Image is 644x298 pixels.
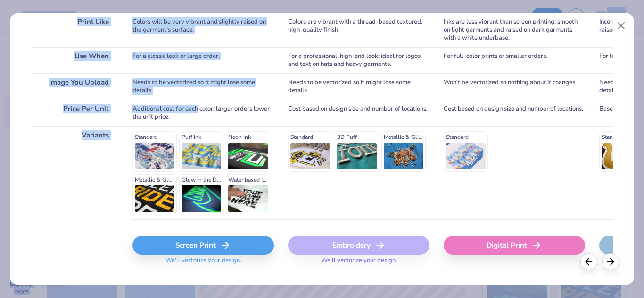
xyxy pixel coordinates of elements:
[612,17,630,35] button: Close
[31,126,118,219] div: Variants
[317,257,401,270] span: We'll vectorize your design.
[444,100,585,126] div: Cost based on design size and number of locations.
[444,73,585,100] div: Won't be vectorized so nothing about it changes
[132,47,274,73] div: For a classic look or large order.
[132,73,274,100] div: Needs to be vectorized so it might lose some details
[288,47,429,73] div: For a professional, high-end look; ideal for logos and text on hats and heavy garments.
[31,13,118,47] div: Print Like
[132,100,274,126] div: Additional cost for each color; larger orders lower the unit price.
[132,13,274,47] div: Colors will be very vibrant and slightly raised on the garment's surface.
[444,47,585,73] div: For full-color prints or smaller orders.
[288,100,429,126] div: Cost based on design size and number of locations.
[288,236,429,255] div: Embroidery
[288,73,429,100] div: Needs to be vectorized so it might lose some details
[444,236,585,255] div: Digital Print
[31,100,118,126] div: Price Per Unit
[31,73,118,100] div: Image You Upload
[31,47,118,73] div: Use When
[162,257,245,270] span: We'll vectorize your design.
[288,13,429,47] div: Colors are vibrant with a thread-based textured, high-quality finish.
[444,13,585,47] div: Inks are less vibrant than screen printing; smooth on light garments and raised on dark garments ...
[132,236,274,255] div: Screen Print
